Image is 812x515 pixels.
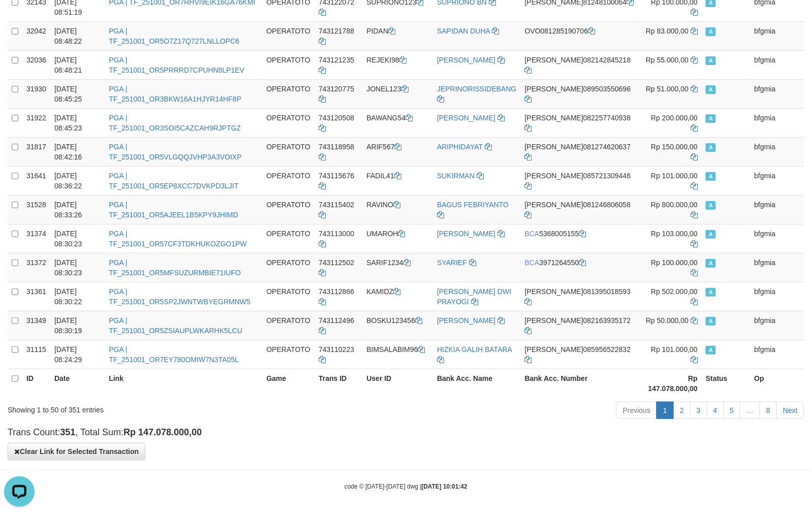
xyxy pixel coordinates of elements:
[22,195,50,224] td: 31528
[22,166,50,195] td: 31641
[22,21,50,50] td: 32042
[363,224,433,253] td: UMAROH
[437,345,512,353] a: HIZKIA GALIH BATARA
[109,345,239,364] a: PGA | TF_251001_OR7EY780OMIW7N3TA05L
[262,137,315,166] td: OPERATOTO
[50,311,105,340] td: [DATE] 08:30:19
[262,108,315,137] td: OPERATOTO
[109,85,241,103] a: PGA | TF_251001_OR3BKW16A1HJYR14HF8P
[525,316,583,325] span: [PERSON_NAME]
[437,85,516,93] a: JEPRINORISSIDEBANG
[315,282,362,311] td: 743112866
[315,79,362,108] td: 743120775
[751,282,804,311] td: bfgmia
[315,311,362,340] td: 743112496
[437,316,495,325] a: [PERSON_NAME]
[363,282,433,311] td: KAMIDZ
[751,253,804,282] td: bfgmia
[651,345,698,353] span: Rp 101.000,00
[525,259,540,267] span: BCA
[22,369,50,398] th: ID
[315,21,362,50] td: 743121788
[50,369,105,398] th: Date
[363,340,433,369] td: BIMSALABIM96
[525,85,583,93] span: [PERSON_NAME]
[50,166,105,195] td: [DATE] 08:36:22
[315,340,362,369] td: 743110223
[437,230,495,238] a: [PERSON_NAME]
[706,143,716,152] span: Approved - Marked by bfgmia
[315,50,362,79] td: 743121235
[50,224,105,253] td: [DATE] 08:30:23
[262,224,315,253] td: OPERATOTO
[262,50,315,79] td: OPERATOTO
[50,340,105,369] td: [DATE] 08:24:29
[363,253,433,282] td: SARIF1234
[740,402,760,419] a: …
[262,166,315,195] td: OPERATOTO
[363,311,433,340] td: BOSKU123456
[262,79,315,108] td: OPERATOTO
[262,21,315,50] td: OPERATOTO
[651,230,698,238] span: Rp 103.000,00
[616,402,657,419] a: Previous
[751,224,804,253] td: bfgmia
[363,50,433,79] td: REJEKI98
[109,27,239,45] a: PGA | TF_251001_OR5O7Z17Q727LNLLOPC6
[521,79,639,108] td: 089503550696
[706,56,716,65] span: Approved - Marked by bfgmia
[525,287,583,296] span: [PERSON_NAME]
[648,374,698,393] strong: Rp 147.078.000,00
[22,340,50,369] td: 31115
[751,21,804,50] td: bfgmia
[751,369,804,398] th: Op
[521,166,639,195] td: 085721309446
[262,340,315,369] td: OPERATOTO
[109,287,251,306] a: PGA | TF_251001_OR5SP2JWNTWBYEGRMNW5
[751,166,804,195] td: bfgmia
[521,21,639,50] td: 081285190706
[123,427,202,437] strong: Rp 147.078.000,00
[8,401,331,415] div: Showing 1 to 50 of 351 entries
[315,224,362,253] td: 743113000
[315,253,362,282] td: 743112502
[706,230,716,239] span: Approved - Marked by bfgmia
[525,114,583,122] span: [PERSON_NAME]
[673,402,691,419] a: 2
[50,195,105,224] td: [DATE] 08:33:26
[706,27,716,36] span: Approved - Marked by bfgmia
[50,79,105,108] td: [DATE] 08:45:25
[521,311,639,340] td: 082163935172
[521,195,639,224] td: 081246806058
[751,311,804,340] td: bfgmia
[525,172,583,180] span: [PERSON_NAME]
[363,21,433,50] td: PIDAN
[262,253,315,282] td: OPERATOTO
[706,172,716,181] span: Approved - Marked by bfgmia
[707,402,724,419] a: 4
[422,483,467,490] strong: [DATE] 10:01:42
[525,56,583,64] span: [PERSON_NAME]
[8,443,145,460] button: Clear Link for Selected Transaction
[751,137,804,166] td: bfgmia
[262,311,315,340] td: OPERATOTO
[315,195,362,224] td: 743115402
[363,369,433,398] th: User ID
[646,316,689,325] span: Rp 50.000,00
[50,50,105,79] td: [DATE] 08:48:21
[751,340,804,369] td: bfgmia
[651,259,698,267] span: Rp 100.000,00
[437,27,490,35] a: SAPIDAN DUHA
[521,340,639,369] td: 085956522832
[751,195,804,224] td: bfgmia
[262,369,315,398] th: Game
[706,288,716,297] span: Approved - Marked by bfgmia
[4,4,35,35] button: Open LiveChat chat widget
[525,230,540,238] span: BCA
[724,402,741,419] a: 5
[437,143,483,151] a: ARIPHIDAYAT
[50,108,105,137] td: [DATE] 08:45:23
[646,27,689,35] span: Rp 83.000,00
[363,195,433,224] td: RAVINO
[706,85,716,94] span: Approved - Marked by bfgmia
